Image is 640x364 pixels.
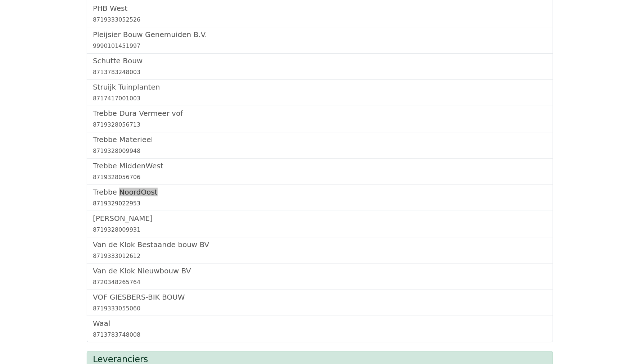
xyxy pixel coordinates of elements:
a: Pleijsier Bouw Genemuiden B.V.9990101451997 [93,30,547,50]
h5: Trebbe MiddenWest [93,161,547,170]
h5: Trebbe Materieel [93,135,547,144]
div: 8713783748008 [93,331,547,339]
h5: Trebbe Dura Vermeer vof [93,109,547,118]
a: Van de Klok Bestaande bouw BV8719333012612 [93,240,547,260]
div: 8719328056713 [93,120,547,129]
h5: Van de Klok Bestaande bouw BV [93,240,547,249]
a: Schutte Bouw8713783248003 [93,56,547,77]
a: Trebbe Materieel8719328009948 [93,135,547,155]
a: Waal8713783748008 [93,319,547,339]
div: 8713783248003 [93,68,547,77]
a: [PERSON_NAME]8719328009931 [93,214,547,234]
div: 8719333055060 [93,304,547,313]
h5: [PERSON_NAME] [93,214,547,223]
a: PHB West8719333052526 [93,4,547,24]
a: Struijk Tuinplanten8717417001003 [93,83,547,103]
div: 8720348265764 [93,278,547,287]
div: 8717417001003 [93,94,547,103]
h5: Van de Klok Nieuwbouw BV [93,267,547,275]
div: 8719329022953 [93,199,547,208]
div: 8719333052526 [93,15,547,24]
h5: Waal [93,319,547,328]
div: 8719328009931 [93,226,547,234]
a: Trebbe Dura Vermeer vof8719328056713 [93,109,547,129]
h5: Schutte Bouw [93,56,547,65]
h5: VOF GIESBERS-BIK BOUW [93,293,547,301]
a: Van de Klok Nieuwbouw BV8720348265764 [93,267,547,287]
h5: PHB West [93,4,547,13]
div: 8719333012612 [93,252,547,260]
div: 8719328009948 [93,147,547,155]
a: Trebbe NoordOost8719329022953 [93,188,547,208]
h5: Pleijsier Bouw Genemuiden B.V. [93,30,547,39]
h5: Struijk Tuinplanten [93,83,547,91]
div: 9990101451997 [93,42,547,50]
a: VOF GIESBERS-BIK BOUW8719333055060 [93,293,547,313]
div: 8719328056706 [93,173,547,182]
h5: Trebbe NoordOost [93,188,547,196]
a: Trebbe MiddenWest8719328056706 [93,161,547,182]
